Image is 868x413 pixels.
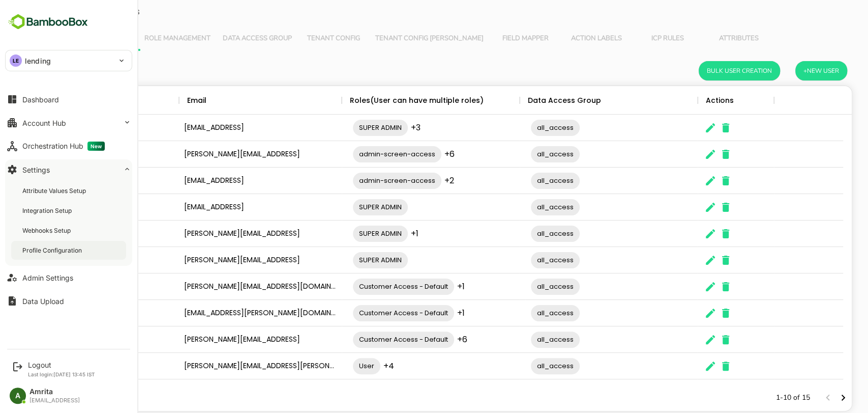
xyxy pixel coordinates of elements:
span: Data Access Group [187,35,256,43]
div: Neha [16,300,143,326]
span: admin-screen-access [317,175,406,186]
button: Account Hub [5,113,132,133]
span: SUPER ADMIN [317,201,372,213]
p: Last login: [DATE] 13:45 IST [28,371,95,377]
div: Settings [22,166,50,174]
span: SUPER ADMIN [317,254,372,266]
span: all_access [495,201,544,213]
div: Profile Configuration [22,246,84,255]
div: [EMAIL_ADDRESS] [143,115,306,141]
div: [PERSON_NAME][EMAIL_ADDRESS][PERSON_NAME][DOMAIN_NAME] [143,353,306,379]
button: Admin Settings [5,267,132,288]
div: [PERSON_NAME] [16,221,143,247]
span: +1 [375,228,383,239]
div: Logout [28,361,95,369]
div: Dashboard [22,95,59,104]
span: Customer Access - Default [317,334,418,345]
div: [PERSON_NAME][EMAIL_ADDRESS] [143,141,306,168]
span: all_access [495,175,544,186]
span: all_access [495,122,544,133]
button: Sort [41,95,53,107]
button: Settings [5,159,132,180]
div: LElending [6,50,132,71]
div: Amit [16,115,143,141]
button: Sort [171,95,183,107]
span: all_access [495,360,544,372]
button: Orchestration HubNew [5,136,132,156]
button: Data Upload [5,291,132,311]
button: Bulk User Creation [663,61,744,80]
span: Customer Access - Default [317,281,418,292]
div: Roles(User can have multiple roles) [314,86,448,115]
div: [PERSON_NAME] [16,273,143,300]
div: [EMAIL_ADDRESS] [143,194,306,221]
span: Attributes [674,35,733,43]
div: [PERSON_NAME][EMAIL_ADDRESS][DOMAIN_NAME] [143,273,306,300]
div: [PERSON_NAME] [16,326,143,353]
div: Actions [670,86,698,115]
span: Tenant Config [268,35,327,43]
span: all_access [495,228,544,239]
span: User [317,360,345,372]
div: Data Upload [22,297,64,306]
div: [PERSON_NAME][EMAIL_ADDRESS] [143,247,306,273]
div: [EMAIL_ADDRESS] [29,397,80,404]
div: User [24,86,41,115]
div: [PERSON_NAME] [16,353,143,379]
div: Data Access Group [492,86,565,115]
div: Anjali [16,194,143,221]
div: Vertical tabs example [24,26,808,51]
span: admin-screen-access [317,148,406,160]
div: [PERSON_NAME] [16,141,143,168]
button: +New User [760,61,812,80]
div: Attribute Values Setup [22,186,88,195]
div: [EMAIL_ADDRESS][PERSON_NAME][DOMAIN_NAME] [143,300,306,326]
div: Admin Settings [22,273,73,282]
div: [EMAIL_ADDRESS] [143,168,306,194]
span: +6 [422,334,432,345]
span: +1 [422,307,429,319]
div: [PERSON_NAME][EMAIL_ADDRESS] [143,326,306,353]
span: +3 [375,122,385,133]
div: [PERSON_NAME][EMAIL_ADDRESS] [143,221,306,247]
span: +4 [348,360,358,372]
span: Role Management [109,35,175,43]
div: Amrita [16,168,143,194]
span: all_access [495,307,544,319]
div: The User Data [16,86,817,411]
div: LE [10,54,22,67]
span: SUPER ADMIN [317,122,372,133]
span: New [87,142,105,151]
img: BambooboxFullLogoMark.5f36c76dfaba33ec1ec1367b70bb1252.svg [5,12,91,32]
span: Action Labels [531,35,590,43]
span: Customer Access - Default [317,307,418,319]
div: Account Hub [22,119,66,127]
span: User Management [31,35,97,43]
span: +6 [409,148,419,160]
span: SUPER ADMIN [317,228,372,239]
span: +1 [422,281,429,292]
p: lending [25,56,51,66]
span: all_access [495,254,544,266]
span: +2 [409,175,418,186]
h6: User List [21,63,62,79]
div: Webhooks Setup [22,226,73,235]
p: 1-10 of 15 [740,393,774,403]
button: Dashboard [5,89,132,109]
span: ICP Rules [603,35,662,43]
span: all_access [495,281,544,292]
span: Tenant Config [PERSON_NAME] [340,35,448,43]
span: Field Mapper [460,35,519,43]
button: Next page [800,390,815,405]
div: Integration Setup [22,206,74,215]
div: Amrita [29,388,80,396]
span: all_access [495,148,544,160]
div: [PERSON_NAME] [16,247,143,273]
div: Email [152,86,171,115]
span: all_access [495,334,544,345]
div: Orchestration Hub [22,142,105,151]
div: A [10,388,26,404]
